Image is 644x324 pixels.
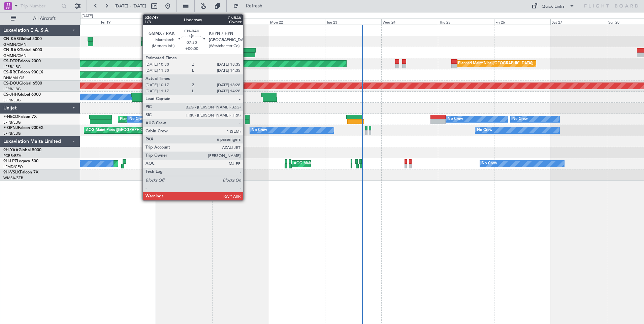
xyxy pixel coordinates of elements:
[3,59,18,63] span: CS-DTR
[3,93,41,97] a: CS-JHHGlobal 6000
[3,93,18,97] span: CS-JHH
[3,37,42,41] a: CN-KASGlobal 5000
[448,114,463,124] div: No Crew
[240,4,268,8] span: Refresh
[3,148,19,152] span: 9H-YAA
[3,120,21,125] a: LFPB/LBG
[3,126,18,130] span: F-GPNJ
[3,170,20,174] span: 9H-VSLK
[252,125,267,135] div: No Crew
[477,125,492,135] div: No Crew
[100,19,156,25] div: Fri 19
[381,19,438,25] div: Wed 24
[86,125,157,135] div: AOG Maint Paris ([GEOGRAPHIC_DATA])
[3,82,42,86] a: CS-DOUGlobal 6500
[120,114,226,124] div: Planned Maint [GEOGRAPHIC_DATA] ([GEOGRAPHIC_DATA])
[3,153,21,158] a: FCBB/BZV
[3,159,38,163] a: 9H-LPZLegacy 500
[3,115,37,119] a: F-HECDFalcon 7X
[528,1,578,11] button: Quick Links
[82,13,93,19] div: [DATE]
[325,19,381,25] div: Tue 23
[3,164,23,169] a: LFMD/CEQ
[3,126,43,130] a: F-GPNJFalcon 900EX
[3,159,17,163] span: 9H-LPZ
[3,170,38,174] a: 9H-VSLKFalcon 7X
[3,75,24,80] a: DNMM/LOS
[269,19,325,25] div: Mon 22
[542,3,565,10] div: Quick Links
[512,114,528,124] div: No Crew
[3,48,42,52] a: CN-RAKGlobal 6000
[3,64,21,69] a: LFPB/LBG
[3,70,43,74] a: CS-RRCFalcon 900LX
[3,70,18,74] span: CS-RRC
[3,59,41,63] a: CS-DTRFalcon 2000
[115,3,146,9] span: [DATE] - [DATE]
[3,115,18,119] span: F-HECD
[3,53,27,58] a: GMMN/CMN
[129,114,145,124] div: No Crew
[494,19,550,25] div: Fri 26
[7,13,73,24] button: All Aircraft
[3,42,27,47] a: GMMN/CMN
[3,131,21,136] a: LFPB/LBG
[3,37,19,41] span: CN-KAS
[230,1,270,11] button: Refresh
[482,159,497,169] div: No Crew
[3,87,21,92] a: LFPB/LBG
[294,159,348,169] div: AOG Maint Cannes (Mandelieu)
[550,19,607,25] div: Sat 27
[3,48,19,52] span: CN-RAK
[3,98,21,103] a: LFPB/LBG
[3,148,41,152] a: 9H-YAAGlobal 5000
[458,59,533,69] div: Planned Maint Nice ([GEOGRAPHIC_DATA])
[212,19,268,25] div: Sun 21
[18,16,71,21] span: All Aircraft
[3,175,23,181] a: WMSA/SZB
[156,19,212,25] div: Sat 20
[3,82,19,86] span: CS-DOU
[438,19,494,25] div: Thu 25
[21,1,59,11] input: Trip Number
